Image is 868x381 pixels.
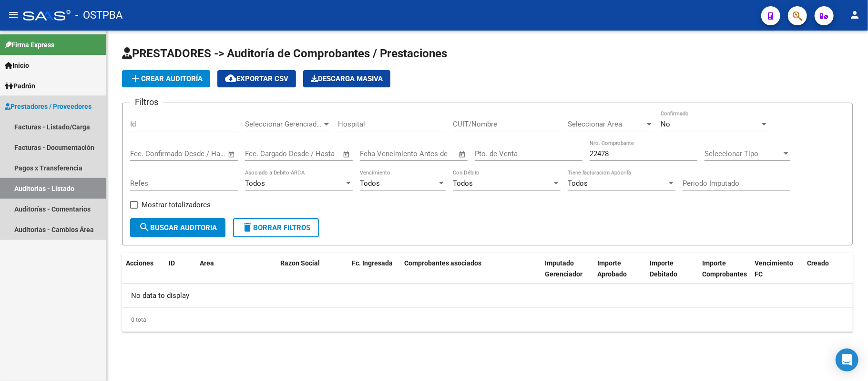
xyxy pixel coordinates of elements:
[225,74,288,83] span: Exportar CSV
[5,40,54,50] span: Firma Express
[803,253,856,295] datatable-header-cell: Creado
[400,253,541,295] datatable-header-cell: Comprobantes asociados
[311,74,383,83] span: Descarga Masiva
[126,259,153,267] span: Acciones
[122,284,853,307] div: No data to display
[5,101,92,112] span: Prestadores / Proveedores
[661,120,670,128] span: No
[242,222,253,233] mat-icon: delete
[276,253,348,295] datatable-header-cell: Razon Social
[5,81,35,91] span: Padrón
[404,259,481,267] span: Comprobantes asociados
[352,259,393,267] span: Fc. Ingresada
[139,223,217,232] span: Buscar Auditoria
[217,70,296,87] button: Exportar CSV
[751,253,803,295] datatable-header-cell: Vencimiento FC
[122,308,853,332] div: 0 total
[597,259,627,278] span: Importe Aprobado
[165,253,196,295] datatable-header-cell: ID
[280,259,320,267] span: Razon Social
[303,70,390,87] button: Descarga Masiva
[177,149,224,158] input: Fecha fin
[646,253,698,295] datatable-header-cell: Importe Debitado
[130,73,141,84] mat-icon: add
[130,149,169,158] input: Fecha inicio
[568,120,645,128] span: Seleccionar Area
[122,47,447,60] span: PRESTADORES -> Auditoría de Comprobantes / Prestaciones
[196,253,263,295] datatable-header-cell: Area
[200,259,214,267] span: Area
[541,253,593,295] datatable-header-cell: Imputado Gerenciador
[705,149,782,158] span: Seleccionar Tipo
[245,120,322,128] span: Seleccionar Gerenciador
[245,149,284,158] input: Fecha inicio
[292,149,338,158] input: Fecha fin
[453,179,473,188] span: Todos
[225,73,236,84] mat-icon: cloud_download
[226,149,237,160] button: Open calendar
[5,60,29,71] span: Inicio
[702,259,747,278] span: Importe Comprobantes
[568,179,588,188] span: Todos
[169,259,175,267] span: ID
[755,259,793,278] span: Vencimiento FC
[341,149,352,160] button: Open calendar
[360,179,380,188] span: Todos
[593,253,646,295] datatable-header-cell: Importe Aprobado
[75,5,123,26] span: - OSTPBA
[698,253,751,295] datatable-header-cell: Importe Comprobantes
[245,179,265,188] span: Todos
[130,95,163,109] h3: Filtros
[242,223,310,232] span: Borrar Filtros
[303,70,390,87] app-download-masive: Descarga masiva de comprobantes (adjuntos)
[650,259,677,278] span: Importe Debitado
[122,70,210,87] button: Crear Auditoría
[130,218,225,237] button: Buscar Auditoria
[233,218,319,237] button: Borrar Filtros
[807,259,829,267] span: Creado
[8,9,19,21] mat-icon: menu
[122,253,165,295] datatable-header-cell: Acciones
[849,9,860,21] mat-icon: person
[457,149,468,160] button: Open calendar
[545,259,582,278] span: Imputado Gerenciador
[348,253,400,295] datatable-header-cell: Fc. Ingresada
[139,222,150,233] mat-icon: search
[836,349,858,371] div: Open Intercom Messenger
[142,199,211,211] span: Mostrar totalizadores
[130,74,203,83] span: Crear Auditoría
